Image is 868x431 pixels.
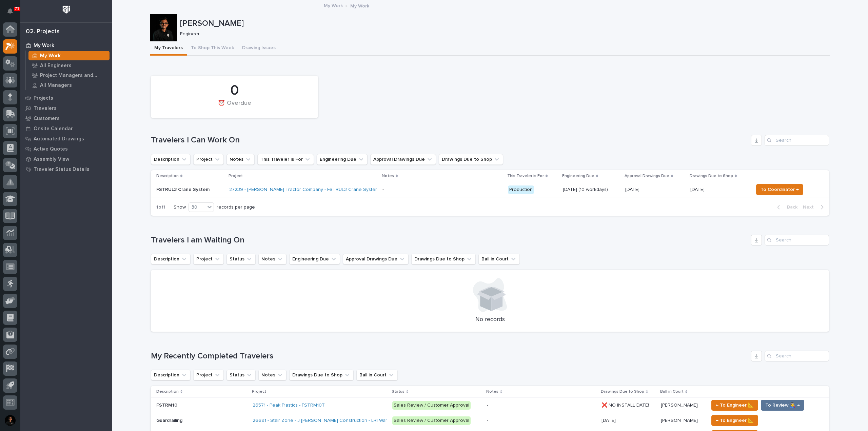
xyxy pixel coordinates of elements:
[716,401,754,409] span: ← To Engineer 📐
[711,415,758,426] button: ← To Engineer 📐
[20,144,112,154] a: Active Quotes
[601,388,644,395] p: Drawings Due to Shop
[478,254,520,265] button: Ball in Court
[151,154,191,165] button: Description
[229,172,243,180] p: Project
[3,413,17,428] button: users-avatar
[34,116,60,122] p: Customers
[508,185,534,194] div: Production
[189,204,205,211] div: 30
[690,185,706,193] p: [DATE]
[180,19,827,28] p: [PERSON_NAME]
[20,164,112,174] a: Traveler Status Details
[187,41,238,56] button: To Shop This Week
[174,204,186,210] p: Show
[20,93,112,103] a: Projects
[193,154,224,165] button: Project
[151,135,748,145] h1: Travelers I Can Work On
[20,154,112,164] a: Assembly View
[317,154,368,165] button: Engineering Due
[356,370,398,380] button: Ball in Court
[150,41,187,56] button: My Travelers
[253,403,325,408] a: 26571 - Peak Plastics - FSTRM10T
[765,235,829,246] input: Search
[625,187,685,193] p: [DATE]
[34,146,68,152] p: Active Quotes
[289,254,340,265] button: Engineering Due
[439,154,503,165] button: Drawings Due to Shop
[217,204,255,210] p: records per page
[156,172,179,180] p: Description
[772,204,800,210] button: Back
[562,172,594,180] p: Engineering Due
[761,185,799,194] span: To Coordinator →
[159,316,821,324] p: No records
[716,416,754,425] span: ← To Engineer 📐
[180,31,825,37] p: Engineer
[226,154,255,165] button: Notes
[289,370,354,380] button: Drawings Due to Shop
[26,80,112,90] a: All Managers
[226,370,256,380] button: Status
[563,187,620,193] p: [DATE] (10 workdays)
[151,254,191,265] button: Description
[151,398,829,413] tr: FSTRM10FSTRM10 26571 - Peak Plastics - FSTRM10T Sales Review / Customer Approval- ❌ NO INSTALL DA...
[34,126,73,132] p: Onsite Calendar
[34,43,54,49] p: My Work
[60,3,73,16] img: Workspace Logo
[20,134,112,144] a: Automated Drawings
[229,187,379,193] a: 27239 - [PERSON_NAME] Tractor Company - FSTRUL3 Crane System
[800,204,829,210] button: Next
[765,135,829,146] input: Search
[711,400,758,411] button: ← To Engineer 📐
[258,254,287,265] button: Notes
[26,71,112,80] a: Project Managers and Engineers
[15,6,19,11] p: 71
[765,351,829,361] input: Search
[151,235,748,245] h1: Travelers I am Waiting On
[156,388,179,395] p: Description
[660,388,684,395] p: Ball in Court
[40,82,72,89] p: All Managers
[162,82,307,99] div: 0
[40,53,61,59] p: My Work
[392,416,471,425] div: Sales Review / Customer Approval
[26,51,112,60] a: My Work
[756,184,803,195] button: To Coordinator →
[803,204,818,210] span: Next
[151,413,829,428] tr: GuardrailingGuardrailing 26691 - Stair Zone - J [PERSON_NAME] Construction - LRI Warehouse Sales ...
[193,370,224,380] button: Project
[601,401,650,408] p: ❌ NO INSTALL DATE!
[258,370,287,380] button: Notes
[34,95,53,101] p: Projects
[34,166,90,173] p: Traveler Status Details
[324,1,343,9] a: My Work
[156,187,224,193] p: FSTRUL3 Crane System
[487,403,488,408] div: -
[40,63,72,69] p: All Engineers
[226,254,256,265] button: Status
[20,103,112,113] a: Travelers
[783,204,797,210] span: Back
[392,401,471,410] div: Sales Review / Customer Approval
[350,2,369,9] p: My Work
[34,136,84,142] p: Automated Drawings
[156,401,179,408] p: FSTRM10
[151,182,829,197] tr: FSTRUL3 Crane System27239 - [PERSON_NAME] Tractor Company - FSTRUL3 Crane System - Production[DAT...
[162,100,307,114] div: ⏰ Overdue
[382,187,384,193] div: -
[238,41,280,56] button: Drawing Issues
[382,172,394,180] p: Notes
[20,113,112,123] a: Customers
[193,254,224,265] button: Project
[156,416,184,424] p: Guardrailing
[257,154,314,165] button: This Traveler is For
[151,370,191,380] button: Description
[253,418,404,424] a: 26691 - Stair Zone - J [PERSON_NAME] Construction - LRI Warehouse
[761,400,804,411] button: To Review 👨‍🏭 →
[486,388,498,395] p: Notes
[34,105,57,112] p: Travelers
[20,123,112,134] a: Onsite Calendar
[625,172,669,180] p: Approval Drawings Due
